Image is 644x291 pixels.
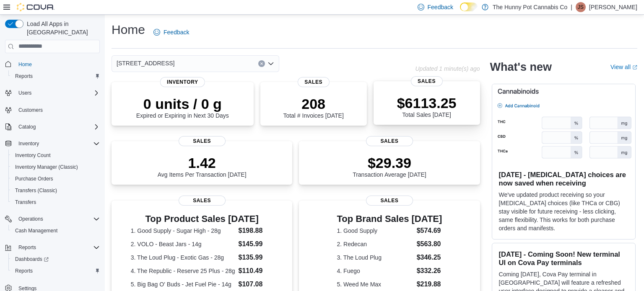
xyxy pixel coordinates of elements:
[179,196,226,206] span: Sales
[18,140,39,147] span: Inventory
[179,136,226,146] span: Sales
[8,149,103,161] button: Inventory Count
[410,76,442,86] span: Sales
[158,155,247,171] p: 1.42
[417,266,442,276] dd: $332.26
[15,214,100,224] span: Operations
[15,59,35,70] a: Home
[131,253,235,262] dt: 3. The Loud Plug - Exotic Gas - 28g
[15,256,49,263] span: Dashboards
[12,197,100,207] span: Transfers
[15,187,57,194] span: Transfers (Classic)
[12,162,81,172] a: Inventory Manager (Classic)
[460,11,460,12] span: Dark Mode
[239,266,273,276] dd: $110.49
[8,253,103,265] a: Dashboards
[15,59,100,70] span: Home
[12,150,100,160] span: Inventory Count
[8,265,103,277] button: Reports
[283,95,343,112] p: 208
[576,2,586,12] div: Jessica Steinmetz
[12,174,100,184] span: Purchase Orders
[18,107,43,113] span: Customers
[15,122,100,132] span: Catalog
[2,121,103,133] button: Catalog
[18,61,32,68] span: Home
[15,88,35,98] button: Users
[12,71,100,81] span: Reports
[353,155,426,171] p: $29.39
[15,199,36,206] span: Transfers
[12,254,100,264] span: Dashboards
[136,95,229,119] div: Expired or Expiring in Next 30 Days
[12,266,100,276] span: Reports
[17,3,55,11] img: Cova
[366,196,413,206] span: Sales
[15,152,51,159] span: Inventory Count
[571,2,572,12] p: |
[15,73,33,80] span: Reports
[12,150,54,160] a: Inventory Count
[578,2,584,12] span: JS
[131,280,235,288] dt: 5. Big Bag O' Buds - Jet Fuel Pie - 14g
[417,226,442,236] dd: $574.69
[417,252,442,263] dd: $346.25
[15,139,42,149] button: Inventory
[2,87,103,99] button: Users
[15,139,100,149] span: Inventory
[15,122,39,132] button: Catalog
[428,3,453,11] span: Feedback
[2,242,103,253] button: Reports
[15,227,57,234] span: Cash Management
[112,21,145,38] h1: Home
[15,268,33,274] span: Reports
[12,197,39,207] a: Transfers
[632,65,637,70] svg: External link
[15,214,47,224] button: Operations
[131,267,235,275] dt: 4. The Republic - Reserve 25 Plus - 28g
[131,227,235,235] dt: 1. Good Supply - Sugar High - 28g
[2,58,103,70] button: Home
[493,2,567,12] p: The Hunny Pot Cannabis Co
[490,60,552,74] h2: What's new
[337,267,413,275] dt: 4. Fuego
[12,71,36,81] a: Reports
[337,280,413,288] dt: 5. Weed Me Max
[117,58,174,68] span: [STREET_ADDRESS]
[12,162,100,172] span: Inventory Manager (Classic)
[12,226,100,236] span: Cash Management
[610,64,637,70] a: View allExternal link
[12,266,36,276] a: Reports
[397,95,457,111] p: $6113.25
[499,250,628,267] h3: [DATE] - Coming Soon! New terminal UI on Cova Pay terminals
[239,226,273,236] dd: $198.88
[283,95,343,119] div: Total # Invoices [DATE]
[337,240,413,248] dt: 2. Redecan
[353,155,426,178] div: Transaction Average [DATE]
[8,185,103,196] button: Transfers (Classic)
[298,77,330,87] span: Sales
[164,28,189,36] span: Feedback
[417,279,442,289] dd: $219.88
[267,60,274,67] button: Open list of options
[15,105,46,115] a: Customers
[15,242,100,252] span: Reports
[15,175,53,182] span: Purchase Orders
[12,185,60,196] a: Transfers (Classic)
[12,185,100,196] span: Transfers (Classic)
[337,214,442,224] h3: Top Brand Sales [DATE]
[8,70,103,82] button: Reports
[136,95,229,112] p: 0 units / 0 g
[239,252,273,263] dd: $135.99
[366,136,413,146] span: Sales
[12,254,52,264] a: Dashboards
[2,138,103,149] button: Inventory
[8,161,103,173] button: Inventory Manager (Classic)
[239,279,273,289] dd: $107.08
[131,240,235,248] dt: 2. VOLO - Beast Jars - 14g
[12,174,57,184] a: Purchase Orders
[415,65,480,72] p: Updated 1 minute(s) ago
[18,244,36,251] span: Reports
[150,24,192,41] a: Feedback
[15,164,78,170] span: Inventory Manager (Classic)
